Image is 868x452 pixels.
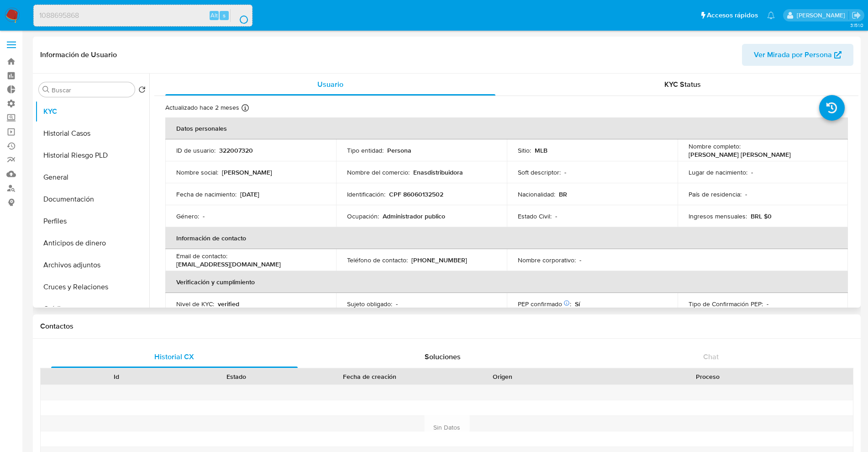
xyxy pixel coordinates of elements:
[518,146,531,154] p: Sitio :
[555,212,557,220] p: -
[154,351,194,362] span: Historial CX
[317,79,343,90] span: Usuario
[707,11,758,20] span: Accesos rápidos
[165,227,848,249] th: Información de contacto
[689,212,747,220] p: Ingresos mensuales :
[210,11,218,20] span: Alt
[176,146,216,154] p: ID de usuario :
[389,190,443,198] p: CPF 86060132502
[347,256,408,264] p: Teléfono de contacto :
[35,276,149,298] button: Cruces y Relaciones
[396,300,398,308] p: -
[223,11,226,20] span: s
[559,190,567,198] p: BR
[176,300,214,308] p: Nivel de KYC :
[176,260,281,268] p: [EMAIL_ADDRESS][DOMAIN_NAME]
[518,168,561,176] p: Soft descriptor :
[425,351,461,362] span: Soluciones
[518,256,576,264] p: Nombre corporativo :
[689,150,791,159] p: [PERSON_NAME] [PERSON_NAME]
[240,190,259,198] p: [DATE]
[689,168,747,176] p: Lugar de nacimiento :
[579,256,581,264] p: -
[689,300,763,308] p: Tipo de Confirmación PEP :
[165,117,848,139] th: Datos personales
[218,300,239,308] p: verified
[852,11,861,20] a: Salir
[222,168,272,176] p: [PERSON_NAME]
[745,190,747,198] p: -
[518,300,571,308] p: PEP confirmado :
[347,190,385,198] p: Identificación :
[347,146,384,154] p: Tipo entidad :
[751,212,772,220] p: BRL $0
[230,9,249,22] button: search-icon
[165,103,239,112] p: Actualizado hace 2 meses
[689,190,742,198] p: País de residencia :
[40,50,117,59] h1: Información de Usuario
[35,298,149,320] button: Créditos
[165,271,848,293] th: Verificación y cumplimiento
[535,146,547,154] p: MLB
[35,166,149,188] button: General
[176,252,227,260] p: Email de contacto :
[767,11,775,19] a: Notificaciones
[754,44,832,66] span: Ver Mirada por Persona
[34,10,252,21] input: Buscar usuario o caso...
[138,86,146,96] button: Volver al orden por defecto
[176,212,199,220] p: Género :
[664,79,701,90] span: KYC Status
[518,190,555,198] p: Nacionalidad :
[767,300,768,308] p: -
[797,11,848,20] p: santiago.sgreco@mercadolibre.com
[183,372,289,381] div: Estado
[52,86,131,94] input: Buscar
[751,168,753,176] p: -
[689,142,741,150] p: Nombre completo :
[176,190,237,198] p: Fecha de nacimiento :
[703,351,719,362] span: Chat
[413,168,463,176] p: Enasdistribuidora
[176,168,218,176] p: Nombre social :
[303,372,437,381] div: Fecha de creación
[518,212,552,220] p: Estado Civil :
[449,372,556,381] div: Origen
[35,101,149,122] button: KYC
[35,188,149,210] button: Documentación
[35,254,149,276] button: Archivos adjuntos
[35,122,149,144] button: Historial Casos
[63,372,170,381] div: Id
[387,146,411,154] p: Persona
[742,44,853,66] button: Ver Mirada por Persona
[383,212,445,220] p: Administrador publico
[203,212,205,220] p: -
[575,300,580,308] p: Sí
[40,322,853,331] h1: Contactos
[219,146,253,154] p: 322007320
[35,232,149,254] button: Anticipos de dinero
[35,144,149,166] button: Historial Riesgo PLD
[35,210,149,232] button: Perfiles
[347,212,379,220] p: Ocupación :
[42,86,50,93] button: Buscar
[411,256,467,264] p: [PHONE_NUMBER]
[347,168,410,176] p: Nombre del comercio :
[564,168,566,176] p: -
[347,300,392,308] p: Sujeto obligado :
[569,372,847,381] div: Proceso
